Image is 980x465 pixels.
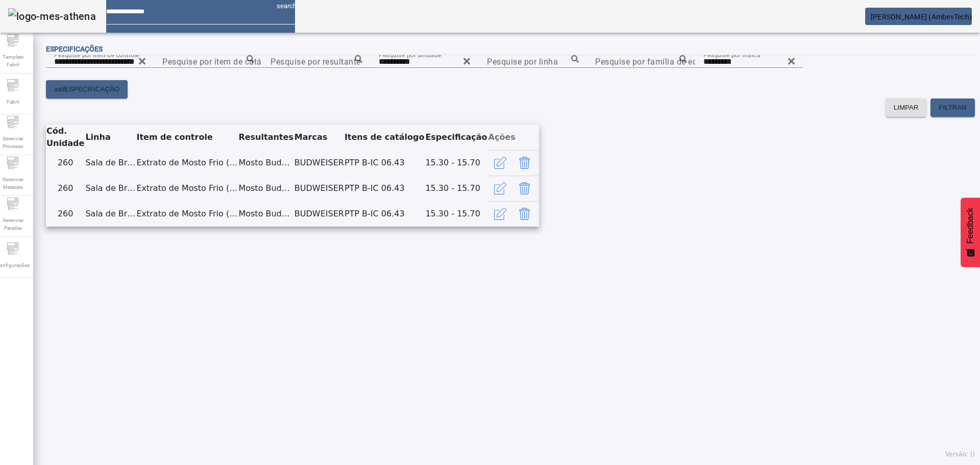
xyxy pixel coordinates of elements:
td: Extrato de Mosto Frio (°P) [136,150,238,176]
mat-label: Pesquise por família de equipamento [595,57,739,66]
input: Number [703,56,795,68]
span: Feedback [966,208,975,243]
input: Number [162,56,254,68]
input: Number [487,56,579,68]
th: Item de controle [136,125,238,150]
mat-label: Pesquise por linha [487,57,558,66]
mat-label: Pesquise por marca [703,51,761,58]
td: Mosto Budweiser [238,176,293,201]
span: ESPECIFICAÇÃO [64,84,119,94]
button: Delete [512,202,537,226]
button: FILTRAR [930,99,975,117]
td: Sala de Brassagem 2 [85,176,136,201]
td: PTP B-IC 06.43 [344,201,425,227]
input: Number [271,56,362,68]
td: Extrato de Mosto Frio (°P) [136,201,238,227]
span: Fabril [4,95,22,109]
button: Feedback - Mostrar pesquisa [961,198,980,267]
button: addESPECIFICAÇÃO [46,80,128,99]
td: BUDWEISER [294,176,344,201]
td: Mosto Budweiser R [238,201,293,227]
img: logo-mes-athena [8,8,96,25]
td: Sala de Brassagem 1 [85,150,136,176]
th: Especificação [425,125,487,150]
td: Extrato de Mosto Frio (°P) [136,176,238,201]
mat-label: Pesquise por unidade [379,51,441,58]
td: 15.30 - 15.70 [425,201,487,227]
td: BUDWEISER [294,150,344,176]
td: Mosto Budweiser [238,150,293,176]
td: 260 [46,201,85,227]
mat-label: Pesquise por item de catálogo [162,57,279,66]
input: Number [54,56,146,68]
td: BUDWEISER [294,201,344,227]
th: Cód. Unidade [46,125,85,150]
th: Marcas [294,125,344,150]
th: Ações [488,125,539,150]
input: Number [379,56,471,68]
th: Linha [85,125,136,150]
mat-label: Pesquise por item de controle [54,51,139,58]
button: Delete [512,151,537,175]
td: 15.30 - 15.70 [425,150,487,176]
span: LIMPAR [894,103,919,113]
span: FILTRAR [939,103,967,113]
td: 260 [46,150,85,176]
td: 15.30 - 15.70 [425,176,487,201]
th: Itens de catálogo [344,125,425,150]
td: PTP B-IC 06.43 [344,176,425,201]
span: [PERSON_NAME] (AmbevTech) [871,13,972,21]
span: Versão: () [945,451,975,458]
mat-label: Pesquise por resultante [271,57,361,66]
span: Especificações [46,45,103,53]
th: Resultantes [238,125,293,150]
td: Sala de Brassagem 1 [85,201,136,227]
td: PTP B-IC 06.43 [344,150,425,176]
td: 260 [46,176,85,201]
button: Delete [512,176,537,201]
button: LIMPAR [886,99,927,117]
input: Number [595,56,687,68]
